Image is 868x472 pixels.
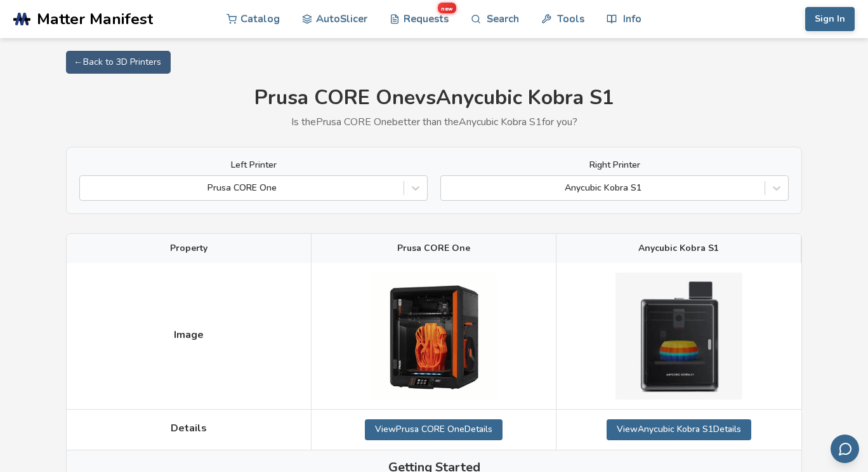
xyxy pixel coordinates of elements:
[170,243,207,253] span: Property
[438,3,456,13] span: new
[86,183,89,193] input: Prusa CORE One
[638,243,719,253] span: Anycubic Kobra S1
[607,419,751,440] a: ViewAnycubic Kobra S1Details
[365,419,503,440] a: ViewPrusa CORE OneDetails
[615,273,742,400] img: Anycubic Kobra S1
[371,273,497,400] img: Prusa CORE One
[805,7,855,31] button: Sign In
[66,86,802,110] h1: Prusa CORE One vs Anycubic Kobra S1
[447,183,450,193] input: Anycubic Kobra S1
[37,10,153,28] span: Matter Manifest
[440,160,789,170] label: Right Printer
[171,422,207,434] span: Details
[66,116,802,128] p: Is the Prusa CORE One better than the Anycubic Kobra S1 for you?
[397,243,470,253] span: Prusa CORE One
[79,160,428,170] label: Left Printer
[831,435,859,463] button: Send feedback via email
[66,51,171,74] a: ← Back to 3D Printers
[174,329,204,341] span: Image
